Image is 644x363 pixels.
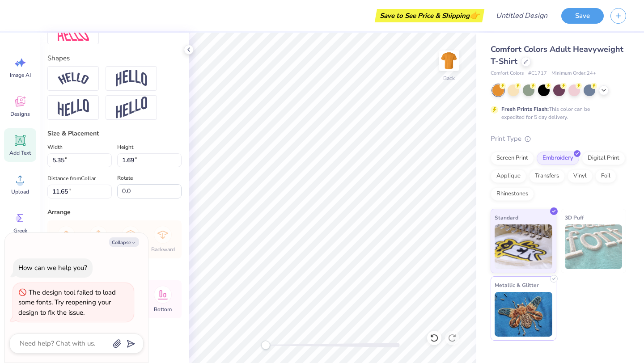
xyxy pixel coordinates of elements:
div: Save to See Price & Shipping [377,9,482,22]
div: How can we help you? [18,263,87,272]
div: This color can be expedited for 5 day delivery. [501,105,611,121]
div: Vinyl [568,169,593,183]
strong: Fresh Prints Flash: [501,106,549,113]
span: Designs [10,110,30,118]
span: Bottom [154,306,172,313]
div: Applique [491,169,526,183]
span: Comfort Colors Adult Heavyweight T-Shirt [491,44,623,67]
img: Arch [116,70,147,87]
button: Collapse [109,237,139,247]
span: Minimum Order: 24 + [551,70,596,77]
span: Upload [11,188,29,195]
img: Back [440,52,458,70]
span: # C1717 [528,70,547,77]
span: Standard [495,213,518,222]
label: Height [117,142,133,152]
img: Standard [495,224,552,269]
div: Size & Placement [47,129,182,138]
label: Shapes [47,53,70,63]
div: Digital Print [582,152,625,165]
img: Flag [58,99,89,116]
img: Metallic & Glitter [495,292,552,337]
img: 3D Puff [565,224,623,269]
label: Width [47,142,63,152]
label: Distance from Collar [47,173,96,184]
img: Rise [116,97,147,118]
div: Transfers [529,169,565,183]
div: Screen Print [491,152,534,165]
span: Metallic & Glitter [495,280,539,290]
img: Arc [58,72,89,84]
span: Add Text [9,149,31,156]
div: Arrange [47,207,182,217]
div: Embroidery [537,152,579,165]
button: Save [561,8,604,24]
span: Image AI [10,72,31,79]
div: Rhinestones [491,187,534,201]
div: Foil [595,169,616,183]
label: Rotate [117,173,133,183]
span: 3D Puff [565,213,584,222]
div: Accessibility label [261,341,270,350]
span: Greek [13,227,27,234]
div: The design tool failed to load some fonts. Try reopening your design to fix the issue. [18,288,116,317]
input: Untitled Design [489,7,555,25]
span: Comfort Colors [491,70,524,77]
span: 👉 [470,10,479,21]
div: Print Type [491,134,626,144]
div: Back [443,74,455,82]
